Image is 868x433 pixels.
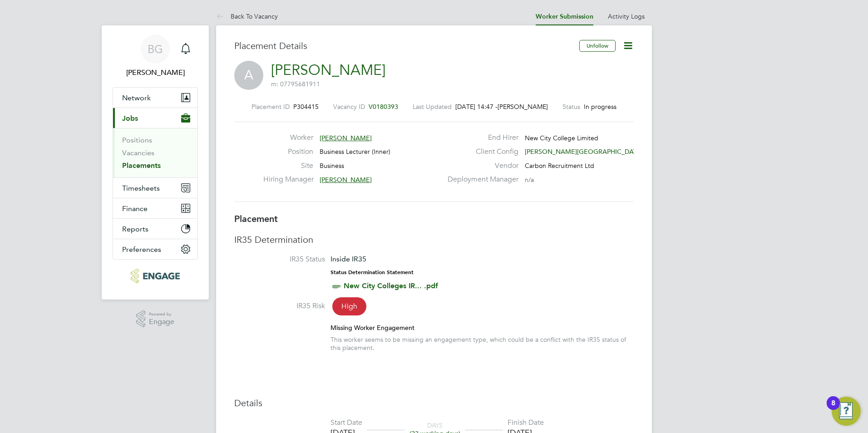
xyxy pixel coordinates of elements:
div: Missing Worker Engagement [330,324,634,332]
h3: Placement Details [234,40,572,52]
div: 8 [831,403,835,415]
button: Unfollow [579,40,616,52]
label: Last Updated [413,103,452,111]
button: Reports [113,219,197,239]
span: Powered by [149,310,174,318]
label: End Hirer [442,133,518,143]
label: Site [263,161,313,171]
label: Status [562,103,580,111]
h3: IR35 Determination [234,234,634,246]
div: Finish Date [508,418,544,428]
a: Activity Logs [608,12,645,20]
span: n/a [525,176,534,184]
label: Position [263,147,313,157]
span: Preferences [122,245,161,254]
span: Reports [122,225,148,233]
a: Powered byEngage [136,310,175,328]
span: Becky Green [113,67,198,78]
span: In progress [584,103,616,111]
nav: Main navigation [102,25,209,300]
label: IR35 Status [234,255,325,264]
span: V0180393 [369,103,398,111]
a: Vacancies [122,148,154,157]
label: Client Config [442,147,518,157]
button: Preferences [113,239,197,259]
img: carbonrecruitment-logo-retina.png [131,269,179,283]
a: Go to home page [113,269,198,283]
a: Placements [122,161,161,170]
label: IR35 Risk [234,301,325,311]
div: Jobs [113,128,197,177]
label: Hiring Manager [263,175,313,184]
span: Business [320,162,344,170]
label: Placement ID [252,103,290,111]
a: Positions [122,136,152,144]
span: New City College Limited [525,134,598,142]
span: Jobs [122,114,138,123]
button: Timesheets [113,178,197,198]
span: Carbon Recruitment Ltd [525,162,594,170]
span: BG [148,43,163,55]
span: Business Lecturer (Inner) [320,148,390,156]
a: BG[PERSON_NAME] [113,34,198,78]
div: Start Date [330,418,362,428]
h3: Details [234,397,634,409]
span: Timesheets [122,184,160,192]
a: Back To Vacancy [216,12,278,20]
label: Deployment Manager [442,175,518,184]
strong: Status Determination Statement [330,269,414,276]
span: [PERSON_NAME] [498,103,548,111]
a: New City Colleges IR... .pdf [344,281,438,290]
span: Inside IR35 [330,255,366,263]
button: Network [113,88,197,108]
span: m: 07795681911 [271,80,320,88]
span: [DATE] 14:47 - [455,103,498,111]
span: High [332,297,366,315]
span: Network [122,93,151,102]
button: Open Resource Center, 8 new notifications [832,397,861,426]
div: This worker seems to be missing an engagement type, which could be a conflict with the IR35 statu... [330,335,634,352]
a: Worker Submission [536,13,593,20]
label: Vacancy ID [333,103,365,111]
button: Finance [113,198,197,218]
span: [PERSON_NAME] [320,176,372,184]
span: Finance [122,204,148,213]
span: P304415 [293,103,319,111]
label: Vendor [442,161,518,171]
span: [PERSON_NAME][GEOGRAPHIC_DATA] [525,148,642,156]
a: [PERSON_NAME] [271,61,385,79]
span: [PERSON_NAME] [320,134,372,142]
span: A [234,61,263,90]
b: Placement [234,213,278,224]
label: Worker [263,133,313,143]
button: Jobs [113,108,197,128]
span: Engage [149,318,174,326]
